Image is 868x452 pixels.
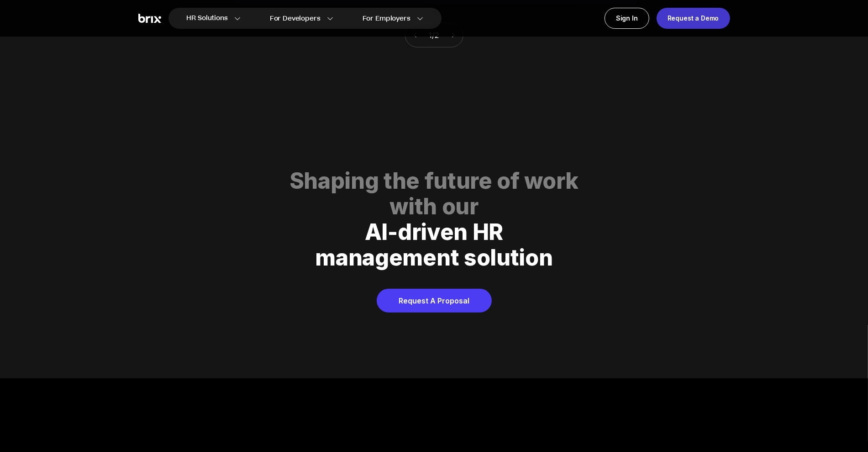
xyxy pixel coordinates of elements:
span: For Employers [363,14,410,23]
a: Request A Proposal [377,289,492,313]
span: For Developers [270,14,321,23]
div: AI-driven HR [149,219,719,245]
a: Sign In [605,8,649,29]
img: Brix Logo [138,14,161,23]
div: management solution [149,245,719,271]
a: Request a Demo [657,8,730,29]
div: Shaping the future of work [149,168,719,194]
div: with our [149,194,719,219]
span: HR Solutions [187,11,228,26]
